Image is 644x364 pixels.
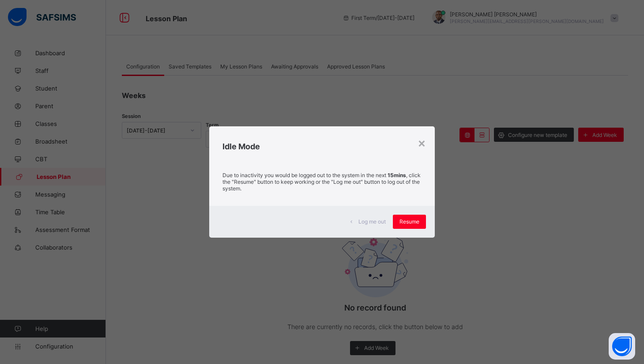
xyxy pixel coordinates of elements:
strong: 15mins [388,172,406,178]
span: Resume [399,218,419,225]
button: Open asap [609,333,635,360]
h2: Idle Mode [222,142,422,151]
span: Log me out [358,218,386,225]
p: Due to inactivity you would be logged out to the system in the next , click the "Resume" button t... [222,172,422,192]
div: × [418,135,426,150]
